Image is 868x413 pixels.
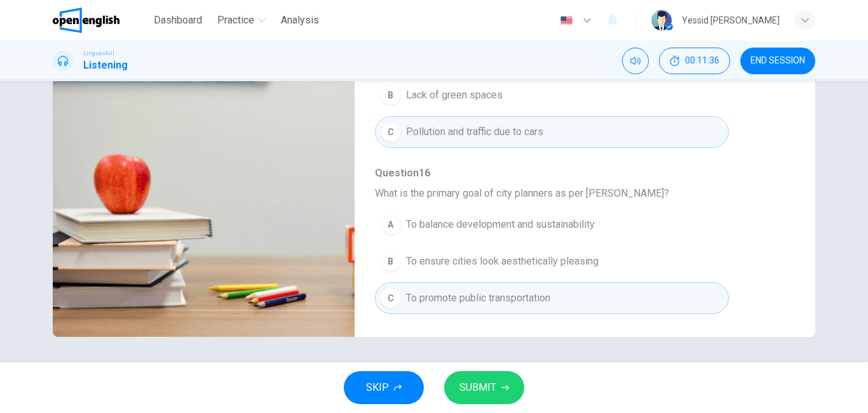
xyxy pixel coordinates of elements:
[217,13,254,28] span: Practice
[682,13,780,28] div: Yessid [PERSON_NAME]
[53,8,149,33] a: OpenEnglish logo
[750,56,805,66] span: END SESSION
[459,379,496,397] span: SUBMIT
[381,122,401,142] div: C
[406,88,503,103] span: Lack of green spaces
[375,79,729,111] button: BLack of green spaces
[381,288,401,308] div: C
[622,48,649,74] div: Mute
[375,186,775,201] span: What is the primary goal of city planners as per [PERSON_NAME]?
[53,28,355,337] img: Listen to Maria, a city planner, discussing urban development.
[375,209,729,240] button: ATo balance development and sustainability
[149,9,207,32] button: Dashboard
[659,48,730,74] button: 00:11:36
[281,13,319,28] span: Analysis
[659,48,730,74] div: Hide
[740,48,815,74] button: END SESSION
[375,246,729,277] button: BTo ensure cities look aesthetically pleasing
[154,13,202,28] span: Dashboard
[344,371,424,404] button: SKIP
[651,10,672,30] img: Profile picture
[375,116,729,148] button: CPollution and traffic due to cars
[375,282,729,314] button: CTo promote public transportation
[276,9,324,32] button: Analysis
[83,58,128,73] h1: Listening
[53,8,119,33] img: OpenEnglish logo
[685,56,719,66] span: 00:11:36
[406,254,599,269] span: To ensure cities look aesthetically pleasing
[381,251,401,272] div: B
[83,49,114,58] span: Linguaskill
[444,371,524,404] button: SUBMIT
[406,217,595,232] span: To balance development and sustainability
[406,124,543,140] span: Pollution and traffic due to cars
[381,85,401,105] div: B
[212,9,271,32] button: Practice
[366,379,389,397] span: SKIP
[559,16,574,25] img: en
[381,214,401,235] div: A
[406,291,550,306] span: To promote public transportation
[375,166,775,181] span: Question 16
